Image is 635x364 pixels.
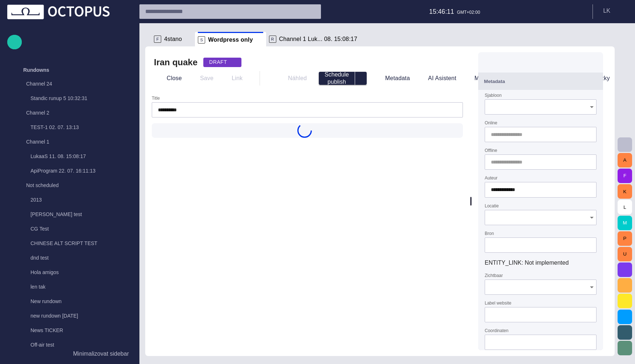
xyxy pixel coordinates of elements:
[16,280,132,295] div: len tak
[485,203,499,209] label: Locatie
[198,36,205,44] p: S
[485,175,497,181] label: Auteur
[618,153,632,167] button: A
[151,32,195,46] div: F4stano
[30,341,132,348] p: Off-air test
[618,184,632,199] button: K
[30,124,132,131] p: TEST-1 02. 07. 13:13
[485,92,502,99] label: Sjabloon
[30,196,132,203] p: 2013
[603,7,610,15] p: L K
[195,32,266,46] div: SWordpress only
[26,138,117,145] p: Channel 1
[154,57,198,68] h2: Iran quake
[618,216,632,230] button: M
[485,328,508,334] label: Coordinaten
[485,148,497,154] label: Offline
[30,269,132,276] p: Hola amigos
[7,347,132,361] button: Minimalizovat sidebar
[478,73,603,90] button: Metadata
[16,338,132,353] div: Off-air test
[587,212,597,223] button: Open
[485,258,597,267] div: ENTITY_LINK : Not implemented
[485,230,494,236] label: Bron
[154,72,184,85] button: Close
[30,312,132,319] p: new rundown [DATE]
[30,95,132,102] p: Standic runup 5 10:32:31
[16,266,132,280] div: Hola amigos
[16,324,132,338] div: News TICKER
[415,72,459,85] button: AI Asistent
[30,225,132,232] p: CG Test
[7,5,110,19] img: Octopus News Room
[546,72,612,85] button: Související položky
[16,208,132,222] div: [PERSON_NAME] test
[457,9,480,16] p: GMT+02:00
[269,36,276,43] p: R
[164,36,182,43] span: 4stano
[16,121,132,135] div: TEST-1 02. 07. 13:13
[30,298,132,305] p: New rundown
[319,72,355,85] button: Schedule publish
[16,193,132,208] div: 2013
[504,72,543,85] button: Reportáž
[373,72,412,85] button: Metadata
[484,79,505,84] span: Metadata
[30,283,132,290] p: len tak
[16,150,132,164] div: LukaaS 11. 08. 15:08:17
[618,169,632,183] button: F
[462,72,501,85] button: Materiály
[485,120,497,126] label: Online
[154,36,161,43] p: F
[597,4,631,17] button: LK
[16,164,132,179] div: ApiProgram 22. 07. 16:11:13
[618,200,632,214] button: L
[429,7,454,16] p: 15:46:11
[16,222,132,237] div: CG Test
[618,247,632,261] button: U
[485,272,503,278] label: Zichtbaar
[266,32,364,46] div: RChannel 1 Luk... 08. 15:08:17
[152,95,160,102] label: Title
[587,102,597,112] button: Open
[618,231,632,246] button: P
[26,109,117,116] p: Channel 2
[30,211,132,218] p: [PERSON_NAME] test
[279,36,358,43] span: Channel 1 Luk... 08. 15:08:17
[26,182,117,189] p: Not scheduled
[16,237,132,251] div: CHINESE ALT SCRIPT TEST
[30,327,132,334] p: News TICKER
[23,66,49,74] p: Rundowns
[16,251,132,266] div: dnd test
[30,153,132,160] p: LukaaS 11. 08. 15:08:17
[485,300,511,306] label: Label website
[587,282,597,292] button: Open
[30,254,132,261] p: dnd test
[26,80,117,87] p: Channel 24
[203,58,241,67] button: DRAFT
[16,295,132,309] div: New rundown
[73,349,129,358] p: Minimalizovat sidebar
[355,72,367,85] button: select publish option
[7,63,132,347] ul: main menu
[208,36,253,44] span: Wordpress only
[30,167,132,174] p: ApiProgram 22. 07. 16:11:13
[16,92,132,106] div: Standic runup 5 10:32:31
[319,72,367,85] div: Button group with publish options
[16,309,132,324] div: new rundown [DATE]
[30,240,132,247] p: CHINESE ALT SCRIPT TEST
